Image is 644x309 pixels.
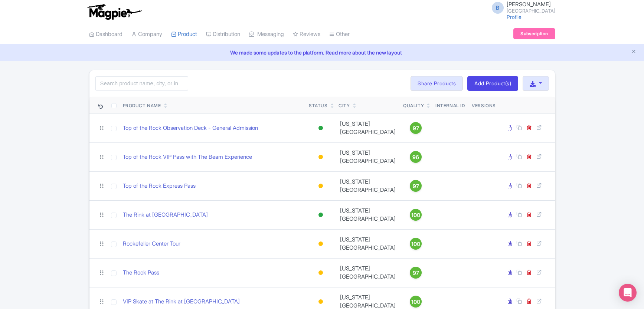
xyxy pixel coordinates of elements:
[403,296,428,308] a: 100
[619,284,637,302] div: Open Intercom Messenger
[631,48,637,56] button: Close announcement
[411,240,420,248] span: 100
[403,180,428,192] a: 97
[293,24,320,45] a: Reviews
[507,1,551,8] span: [PERSON_NAME]
[469,97,499,114] th: Versions
[123,124,258,132] a: Top of the Rock Observation Deck - General Admission
[317,296,324,307] div: Building
[317,123,324,134] div: Active
[336,142,400,171] td: [US_STATE][GEOGRAPHIC_DATA]
[403,102,424,109] div: Quality
[336,258,400,287] td: [US_STATE][GEOGRAPHIC_DATA]
[4,49,640,56] a: We made some updates to the platform. Read more about the new layout
[123,153,252,161] a: Top of the Rock VIP Pass with The Beam Experience
[123,211,208,219] a: The Rink at [GEOGRAPHIC_DATA]
[492,2,504,14] span: B
[317,152,324,162] div: Building
[413,269,419,277] span: 97
[411,298,420,306] span: 100
[206,24,240,45] a: Distribution
[403,122,428,134] a: 97
[403,151,428,163] a: 96
[507,14,522,20] a: Profile
[432,97,469,114] th: Internal ID
[413,182,419,190] span: 97
[123,298,240,306] a: VIP Skate at The Rink at [GEOGRAPHIC_DATA]
[329,24,350,45] a: Other
[513,28,555,39] a: Subscription
[123,102,161,109] div: Product Name
[507,9,555,13] small: [GEOGRAPHIC_DATA]
[411,211,420,219] span: 100
[403,238,428,250] a: 100
[403,267,428,279] a: 97
[412,153,419,161] span: 96
[413,124,419,132] span: 97
[317,239,324,249] div: Building
[249,24,284,45] a: Messaging
[317,181,324,191] div: Building
[309,102,328,109] div: Status
[336,229,400,258] td: [US_STATE][GEOGRAPHIC_DATA]
[123,182,196,190] a: Top of the Rock Express Pass
[339,102,350,109] div: City
[487,1,555,13] a: B [PERSON_NAME] [GEOGRAPHIC_DATA]
[95,76,188,91] input: Search product name, city, or interal id
[336,114,400,142] td: [US_STATE][GEOGRAPHIC_DATA]
[336,200,400,229] td: [US_STATE][GEOGRAPHIC_DATA]
[317,267,324,278] div: Building
[85,4,143,20] img: logo-ab69f6fb50320c5b225c76a69d11143b.png
[411,76,463,91] a: Share Products
[171,24,197,45] a: Product
[123,269,159,277] a: The Rock Pass
[467,76,518,91] a: Add Product(s)
[89,24,122,45] a: Dashboard
[123,240,180,248] a: Rockefeller Center Tour
[131,24,162,45] a: Company
[336,171,400,200] td: [US_STATE][GEOGRAPHIC_DATA]
[403,209,428,221] a: 100
[317,210,324,220] div: Active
